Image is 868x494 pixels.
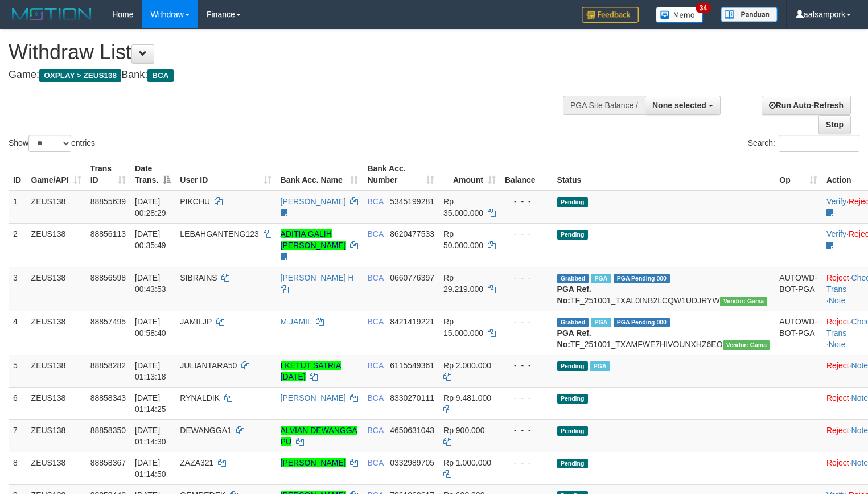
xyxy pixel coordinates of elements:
td: 6 [9,387,27,419]
div: - - - [505,360,548,371]
div: - - - [505,457,548,468]
img: Feedback.jpg [582,7,639,23]
a: Reject [826,273,849,282]
select: Showentries [28,135,71,152]
span: [DATE] 00:58:40 [135,317,166,337]
td: ZEUS138 [27,267,86,311]
a: Reject [826,317,849,326]
button: None selected [645,96,721,115]
label: Search: [748,135,859,152]
a: ALVIAN DEWANGGA PU [281,426,357,446]
span: Grabbed [557,274,589,283]
span: Copy 6115549361 to clipboard [390,361,434,370]
span: 88857495 [90,317,126,326]
a: Note [829,296,846,305]
span: Pending [557,426,588,436]
span: 88858282 [90,361,126,370]
input: Search: [779,135,859,152]
span: None selected [652,101,706,110]
span: BCA [367,273,383,282]
span: Rp 35.000.000 [443,197,483,217]
span: 88858367 [90,458,126,467]
span: Copy 5345199281 to clipboard [390,197,434,206]
span: BCA [367,197,383,206]
span: [DATE] 01:14:50 [135,458,166,479]
td: TF_251001_TXAL0INB2LCQW1UDJRYW [553,267,775,311]
label: Show entries [9,135,95,152]
div: PGA Site Balance / [563,96,645,115]
span: Pending [557,361,588,371]
td: ZEUS138 [27,311,86,355]
div: - - - [505,425,548,436]
span: [DATE] 01:14:25 [135,393,166,414]
img: panduan.png [721,7,778,22]
td: 5 [9,355,27,387]
div: - - - [505,196,548,207]
span: [DATE] 00:28:29 [135,197,166,217]
span: 88855639 [90,197,126,206]
span: JULIANTARA50 [180,361,237,370]
span: 34 [696,3,711,13]
span: Copy 4650631043 to clipboard [390,426,434,435]
h4: Game: Bank: [9,69,567,81]
span: BCA [367,317,383,326]
span: PIKCHU [180,197,210,206]
span: OXPLAY > ZEUS138 [39,69,121,82]
span: BCA [367,361,383,370]
th: Op: activate to sort column ascending [775,158,822,191]
a: Run Auto-Refresh [762,96,851,115]
span: Marked by aaftanly [591,274,611,283]
th: Balance [500,158,553,191]
span: DEWANGGA1 [180,426,232,435]
a: Verify [826,229,846,238]
a: Stop [818,115,851,134]
td: 4 [9,311,27,355]
span: LEBAHGANTENG123 [180,229,259,238]
span: Marked by aaftanly [591,318,611,327]
span: BCA [367,426,383,435]
td: 1 [9,191,27,224]
span: PGA Pending [614,318,670,327]
span: Rp 900.000 [443,426,484,435]
td: 7 [9,419,27,452]
span: Copy 0332989705 to clipboard [390,458,434,467]
span: Marked by aaftanly [590,361,610,371]
div: - - - [505,228,548,240]
h1: Withdraw List [9,41,567,64]
td: AUTOWD-BOT-PGA [775,267,822,311]
span: 88856113 [90,229,126,238]
th: Bank Acc. Name: activate to sort column ascending [276,158,363,191]
div: - - - [505,392,548,404]
span: 88858343 [90,393,126,402]
span: BCA [367,393,383,402]
td: 8 [9,452,27,484]
span: 88856598 [90,273,126,282]
a: Verify [826,197,846,206]
span: Rp 50.000.000 [443,229,483,250]
a: ADITIA GALIH [PERSON_NAME] [281,229,346,250]
span: Rp 15.000.000 [443,317,483,337]
a: [PERSON_NAME] H [281,273,354,282]
td: AUTOWD-BOT-PGA [775,311,822,355]
a: M JAMIL [281,317,312,326]
span: [DATE] 01:13:18 [135,361,166,381]
th: Game/API: activate to sort column ascending [27,158,86,191]
th: ID [9,158,27,191]
td: ZEUS138 [27,355,86,387]
span: Pending [557,394,588,404]
span: Copy 8421419221 to clipboard [390,317,434,326]
th: Status [553,158,775,191]
a: Reject [826,393,849,402]
b: PGA Ref. No: [557,285,591,305]
span: Rp 1.000.000 [443,458,491,467]
th: Date Trans.: activate to sort column descending [130,158,175,191]
span: ZAZA321 [180,458,213,467]
span: [DATE] 00:43:53 [135,273,166,294]
a: I KETUT SATRIA [DATE] [281,361,342,381]
span: BCA [367,229,383,238]
a: [PERSON_NAME] [281,458,346,467]
td: TF_251001_TXAMFWE7HIVOUNXHZ6EO [553,311,775,355]
a: [PERSON_NAME] [281,197,346,206]
span: Grabbed [557,318,589,327]
span: PGA Pending [614,274,670,283]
